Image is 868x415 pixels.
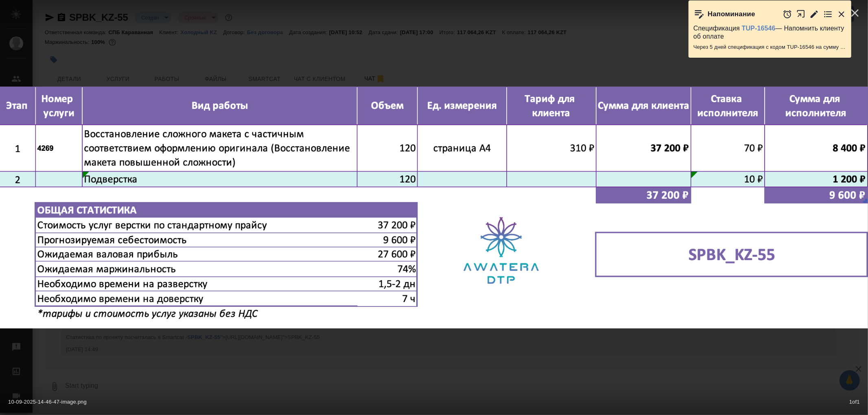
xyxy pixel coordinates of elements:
p: Через 5 дней спецификация с кодом TUP-16546 на сумму 100926.66 RUB будет просрочена [693,43,846,51]
button: Закрыть [837,9,846,19]
span: 1 of 1 [849,397,860,407]
a: TUP-16546 [742,25,776,32]
button: Отложить [783,9,792,19]
button: Открыть в новой вкладке [796,5,806,23]
p: Спецификация — Напомнить клиенту об оплате [693,24,846,41]
p: Напоминание [708,10,755,18]
span: 10-09-2025-14-46-47-image.png [8,399,87,405]
button: Редактировать [809,9,819,19]
button: Перейти в todo [823,9,833,19]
